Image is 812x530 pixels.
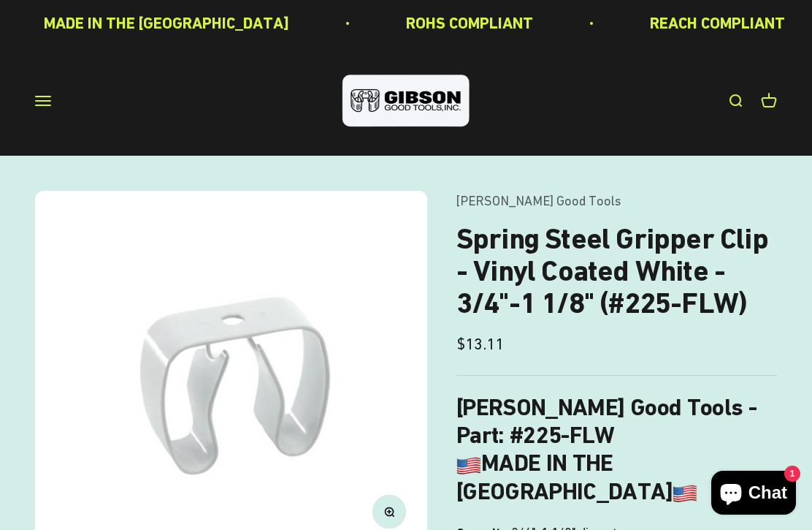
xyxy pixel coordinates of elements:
[707,471,800,518] inbox-online-store-chat: Shopify online store chat
[456,223,777,319] h1: Spring Steel Gripper Clip - Vinyl Coated White - 3/4"-1 1/8" (#225-FLW)
[456,449,697,504] b: MADE IN THE [GEOGRAPHIC_DATA]
[43,10,288,36] p: MADE IN THE [GEOGRAPHIC_DATA]
[405,10,532,36] p: ROHS COMPLIANT
[498,421,615,449] strong: : #225-FLW
[456,331,504,357] sale-price: $13.11
[649,10,784,36] p: REACH COMPLIANT
[456,193,621,208] a: [PERSON_NAME] Good Tools
[456,421,498,449] span: Part
[456,393,757,449] b: [PERSON_NAME] Good Tools -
